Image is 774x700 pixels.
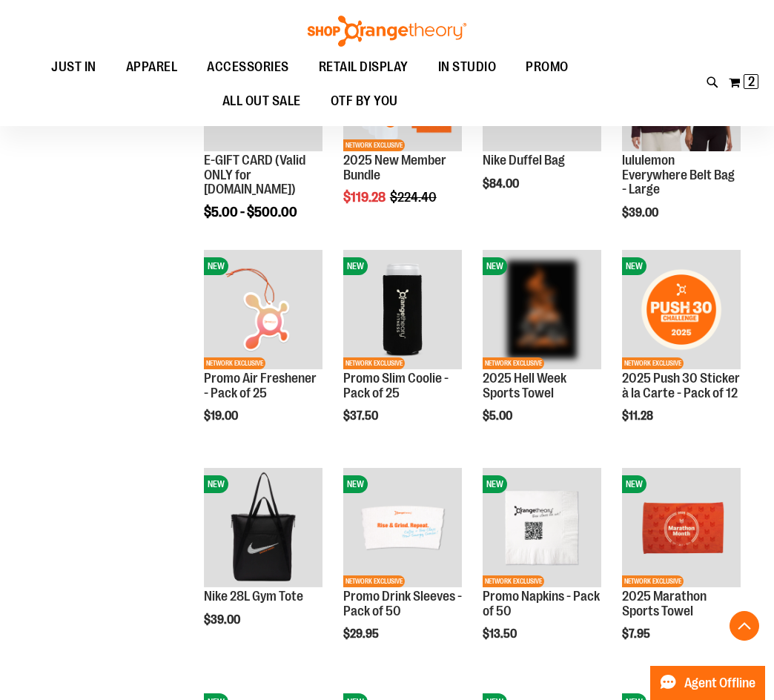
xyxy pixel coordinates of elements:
[475,24,609,228] div: product
[622,357,684,369] span: NETWORK EXCLUSIVE
[204,468,322,589] a: Nike 28L Gym ToteNEW
[343,468,462,589] a: Promo Drink Sleeves - Pack of 50NEWNETWORK EXCLUSIVE
[622,257,646,275] span: NEW
[204,371,317,400] a: Promo Air Freshener - Pack of 25
[622,250,741,369] img: 2025 Push 30 Sticker à la Carte - Pack of 12
[51,50,96,84] span: JUST IN
[343,139,405,151] span: NETWORK EXCLUSIVE
[343,371,449,400] a: Promo Slim Coolie - Pack of 25
[483,627,519,641] span: $13.50
[622,627,652,641] span: $7.95
[622,575,684,587] span: NETWORK EXCLUSIVE
[622,153,735,197] a: lululemon Everywhere Belt Bag - Large
[684,676,755,690] span: Agent Offline
[615,24,748,257] div: product
[483,250,601,369] img: 2025 Hell Week Sports Towel
[204,250,322,371] a: Promo Air Freshener - Pack of 25NEWNETWORK EXCLUSIVE
[343,575,405,587] span: NETWORK EXCLUSIVE
[204,257,228,275] span: NEW
[343,409,380,423] span: $37.50
[622,468,741,589] a: 2025 Marathon Sports TowelNEWNETWORK EXCLUSIVE
[483,371,566,400] a: 2025 Hell Week Sports Towel
[126,50,178,84] span: APPAREL
[204,613,242,627] span: $39.00
[204,409,240,423] span: $19.00
[475,242,609,460] div: product
[438,50,497,84] span: IN STUDIO
[483,250,601,371] a: 2025 Hell Week Sports TowelNEWNETWORK EXCLUSIVE
[336,24,469,242] div: product
[343,257,368,275] span: NEW
[196,460,330,664] div: product
[343,468,462,587] img: Promo Drink Sleeves - Pack of 50
[207,50,289,84] span: ACCESSORIES
[483,468,601,589] a: Promo Napkins - Pack of 50NEWNETWORK EXCLUSIVE
[615,460,748,678] div: product
[343,153,446,182] a: 2025 New Member Bundle
[483,409,515,423] span: $5.00
[331,85,398,118] span: OTF BY YOU
[483,257,507,275] span: NEW
[622,409,655,423] span: $11.28
[204,357,265,369] span: NETWORK EXCLUSIVE
[343,250,462,369] img: Promo Slim Coolie - Pack of 25
[748,74,755,89] span: 2
[319,50,408,84] span: RETAIL DISPLAY
[343,357,405,369] span: NETWORK EXCLUSIVE
[222,85,301,118] span: ALL OUT SALE
[204,250,322,369] img: Promo Air Freshener - Pack of 25
[483,589,600,618] a: Promo Napkins - Pack of 50
[390,190,439,205] span: $224.40
[343,190,388,205] span: $119.28
[336,460,469,678] div: product
[650,666,765,700] button: Agent Offline
[483,468,601,587] img: Promo Napkins - Pack of 50
[622,468,741,587] img: 2025 Marathon Sports Towel
[622,589,707,618] a: 2025 Marathon Sports Towel
[204,475,228,493] span: NEW
[204,153,305,197] a: E-GIFT CARD (Valid ONLY for [DOMAIN_NAME])
[343,589,462,618] a: Promo Drink Sleeves - Pack of 50
[343,475,368,493] span: NEW
[526,50,569,84] span: PROMO
[196,242,330,460] div: product
[343,627,381,641] span: $29.95
[196,24,330,257] div: product
[475,460,609,678] div: product
[204,589,303,604] a: Nike 28L Gym Tote
[615,242,748,460] div: product
[305,16,469,47] img: Shop Orangetheory
[730,611,759,641] button: Back To Top
[483,357,544,369] span: NETWORK EXCLUSIVE
[483,177,521,191] span: $84.00
[204,205,297,219] span: $5.00 - $500.00
[622,371,740,400] a: 2025 Push 30 Sticker à la Carte - Pack of 12
[622,475,646,493] span: NEW
[483,575,544,587] span: NETWORK EXCLUSIVE
[483,153,565,168] a: Nike Duffel Bag
[622,250,741,371] a: 2025 Push 30 Sticker à la Carte - Pack of 12NEWNETWORK EXCLUSIVE
[622,206,661,219] span: $39.00
[336,242,469,460] div: product
[483,475,507,493] span: NEW
[343,250,462,371] a: Promo Slim Coolie - Pack of 25NEWNETWORK EXCLUSIVE
[204,468,322,587] img: Nike 28L Gym Tote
